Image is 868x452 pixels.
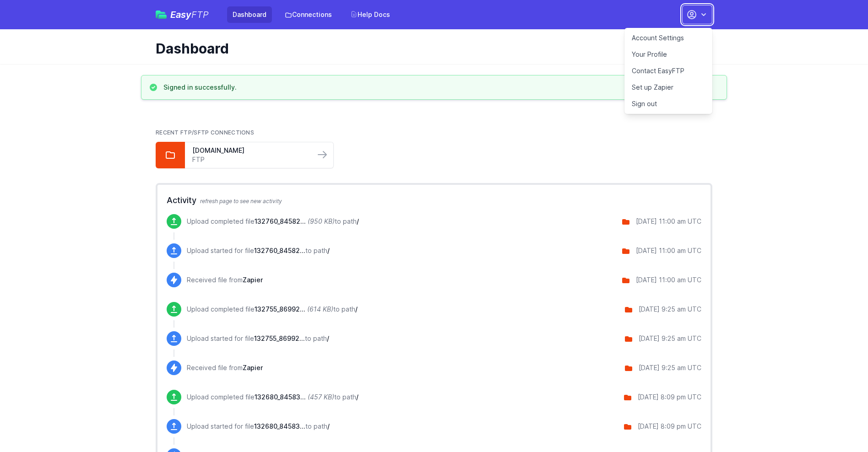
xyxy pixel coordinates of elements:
a: Sign out [624,96,712,112]
p: Received file from [187,275,263,285]
span: / [327,334,329,342]
p: Upload started for file to path [187,334,329,343]
span: 132680_8458302194004_100879163_9-16-2025.zip [254,422,305,430]
span: Easy [170,10,209,19]
h2: Recent FTP/SFTP Connections [156,129,712,136]
img: easyftp_logo.png [156,11,167,19]
div: [DATE] 9:25 am UTC [639,363,701,372]
div: [DATE] 9:25 am UTC [639,334,701,343]
a: Contact EasyFTP [624,63,712,79]
div: [DATE] 11:00 am UTC [636,275,701,285]
div: [DATE] 11:00 am UTC [636,246,701,255]
h1: Dashboard [156,40,705,57]
p: Upload started for file to path [187,422,330,431]
span: 132755_8699249590612_100880589_9-17-2025.zip [255,305,305,313]
i: (950 KB) [308,217,335,225]
iframe: Drift Widget Chat Controller [822,406,857,441]
a: FTP [192,155,308,164]
p: Upload completed file to path [187,305,358,314]
span: FTP [191,9,209,20]
span: / [357,217,359,225]
div: [DATE] 11:00 am UTC [636,217,701,226]
span: 132755_8699249590612_100880589_9-17-2025.zip [254,334,305,342]
span: / [327,247,330,254]
span: / [327,422,330,430]
p: Upload completed file to path [187,393,358,402]
p: Received file from [187,363,263,372]
span: 132760_8458297573716_100880679_9-17-2025.zip [255,217,306,225]
span: Zapier [243,364,263,371]
div: [DATE] 8:09 pm UTC [638,422,701,431]
span: / [356,393,358,401]
a: Help Docs [345,6,396,23]
h2: Activity [167,194,701,207]
i: (457 KB) [308,393,334,401]
span: 132680_8458302194004_100879163_9-16-2025.zip [255,393,306,401]
i: (614 KB) [307,305,333,313]
div: [DATE] 9:25 am UTC [639,305,701,314]
h3: Signed in successfully. [163,83,237,92]
a: [DOMAIN_NAME] [192,146,308,155]
span: / [355,305,358,313]
a: Dashboard [227,6,272,23]
p: Upload started for file to path [187,246,330,255]
a: Account Settings [624,30,712,46]
div: [DATE] 8:09 pm UTC [638,393,701,402]
a: Set up Zapier [624,79,712,96]
span: refresh page to see new activity [200,198,282,204]
a: Your Profile [624,46,712,63]
span: Zapier [243,276,263,284]
p: Upload completed file to path [187,217,359,226]
span: 132760_8458297573716_100880679_9-17-2025.zip [254,247,305,254]
a: Connections [279,6,337,23]
a: EasyFTP [156,10,209,19]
